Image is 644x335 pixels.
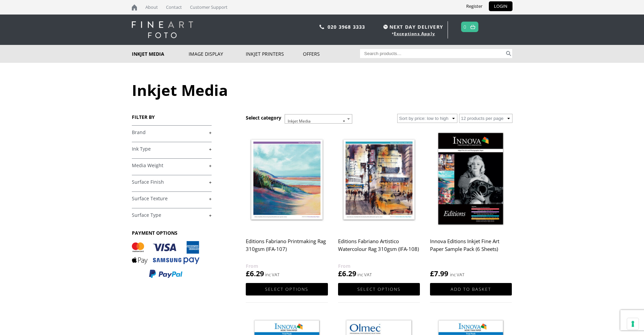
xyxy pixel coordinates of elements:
a: + [132,129,212,136]
input: Search products… [360,49,505,58]
img: Editions Fabriano Printmaking Rag 310gsm (IFA-107) [246,128,328,231]
span: NEXT DAY DELIVERY [382,23,443,31]
a: + [132,179,212,185]
span: £ [430,269,434,278]
bdi: 6.29 [246,269,264,278]
img: logo-white.svg [132,21,193,38]
h3: FILTER BY [132,114,212,120]
img: time.svg [383,25,388,29]
span: Inkjet Media [285,114,352,128]
a: + [132,162,212,169]
button: Search [505,49,512,58]
a: Innova Editions Inkjet Fine Art Paper Sample Pack (6 Sheets) £7.99 inc VAT [430,128,512,279]
bdi: 7.99 [430,269,448,278]
span: £ [246,269,250,278]
bdi: 6.29 [338,269,356,278]
a: Editions Fabriano Printmaking Rag 310gsm (IFA-107) £6.29 [246,128,328,279]
a: + [132,146,212,152]
h4: Surface Finish [132,175,212,188]
h1: Inkjet Media [132,80,512,100]
h4: Brand [132,125,212,139]
img: Innova Editions Inkjet Fine Art Paper Sample Pack (6 Sheets) [430,128,512,231]
h4: Media Weight [132,158,212,172]
h2: Editions Fabriano Printmaking Rag 310gsm (IFA-107) [246,235,328,262]
h4: Surface Type [132,208,212,222]
h4: Ink Type [132,142,212,155]
a: + [132,212,212,218]
a: Add to basket: “Innova Editions Inkjet Fine Art Paper Sample Pack (6 Sheets)” [430,283,512,295]
h2: Editions Fabriano Artistico Watercolour Rag 310gsm (IFA-108) [338,235,420,262]
a: Editions Fabriano Artistico Watercolour Rag 310gsm (IFA-108) £6.29 [338,128,420,279]
h2: Innova Editions Inkjet Fine Art Paper Sample Pack (6 Sheets) [430,235,512,262]
button: Your consent preferences for tracking technologies [627,318,639,330]
a: LOGIN [489,1,512,11]
a: Inkjet Media [132,45,189,63]
img: Editions Fabriano Artistico Watercolour Rag 310gsm (IFA-108) [338,128,420,231]
h3: Select category [246,114,281,121]
a: Register [461,1,487,11]
a: Image Display [189,45,246,63]
a: 020 3968 3333 [328,24,365,30]
a: 0 [463,22,467,32]
a: Select options for “Editions Fabriano Printmaking Rag 310gsm (IFA-107)” [246,283,328,295]
h3: PAYMENT OPTIONS [132,230,212,236]
a: + [132,196,212,202]
a: Inkjet Printers [246,45,303,63]
img: PAYMENT OPTIONS [132,241,199,279]
img: phone.svg [319,25,324,29]
span: Inkjet Media [285,114,352,124]
h4: Surface Texture [132,191,212,205]
select: Shop order [397,114,457,123]
strong: inc VAT [450,271,464,279]
img: basket.svg [470,25,475,29]
a: Offers [303,45,360,63]
a: Select options for “Editions Fabriano Artistico Watercolour Rag 310gsm (IFA-108)” [338,283,420,295]
a: Exceptions Apply [394,31,435,36]
span: × [343,117,345,126]
span: £ [338,269,342,278]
